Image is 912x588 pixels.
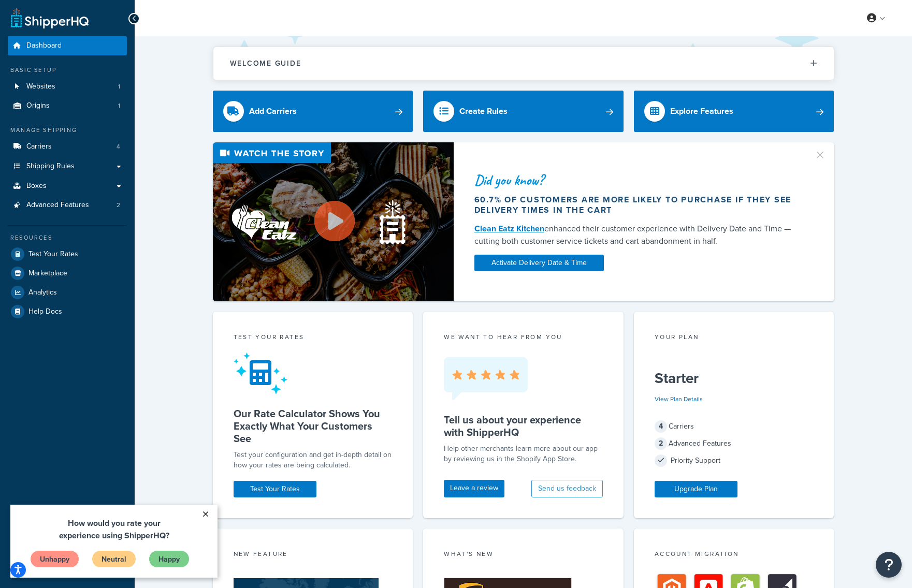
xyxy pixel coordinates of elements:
[234,481,316,497] a: Test Your Rates
[8,137,127,156] li: Carriers
[26,82,55,91] span: Websites
[117,142,120,151] span: 4
[8,77,127,96] a: Websites1
[634,91,834,132] a: Explore Features
[474,173,802,187] div: Did you know?
[230,60,301,67] h2: Welcome Guide
[28,250,78,259] span: Test Your Rates
[474,195,802,215] div: 60.7% of customers are more likely to purchase if they see delivery times in the cart
[138,46,179,63] a: Happy
[49,12,159,37] span: How would you rate your experience using ShipperHQ?
[8,66,127,75] div: Basic Setup
[8,264,127,283] a: Marketplace
[117,201,120,210] span: 2
[459,104,508,119] div: Create Rules
[531,480,603,497] button: Send us feedback
[234,549,393,561] div: New Feature
[8,233,127,242] div: Resources
[213,47,834,80] button: Welcome Guide
[8,96,127,115] li: Origins
[655,549,814,561] div: Account Migration
[26,201,89,210] span: Advanced Features
[474,223,544,234] a: Clean Eatz Kitchen
[8,283,127,302] a: Analytics
[234,450,393,471] div: Test your configuration and get in-depth detail on how your rates are being calculated.
[26,41,62,50] span: Dashboard
[8,137,127,156] a: Carriers4
[8,196,127,215] a: Advanced Features2
[8,126,127,135] div: Manage Shipping
[8,77,127,96] li: Websites
[20,46,69,63] a: Unhappy
[444,549,603,561] div: What's New
[28,307,62,316] span: Help Docs
[8,157,127,176] a: Shipping Rules
[655,481,737,497] a: Upgrade Plan
[444,444,603,464] p: Help other merchants learn more about our app by reviewing us in the Shopify App Store.
[8,245,127,263] a: Test Your Rates
[118,82,120,91] span: 1
[8,96,127,115] a: Origins1
[118,101,120,110] span: 1
[444,414,603,438] h5: Tell us about your experience with ShipperHQ
[8,36,127,55] a: Dashboard
[234,332,393,344] div: Test your rates
[28,288,57,297] span: Analytics
[26,142,52,151] span: Carriers
[655,370,814,387] h5: Starter
[655,332,814,344] div: Your Plan
[444,480,504,497] a: Leave a review
[81,46,126,63] a: Neutral
[213,91,413,132] a: Add Carriers
[213,142,454,301] img: Video thumbnail
[444,332,603,342] p: we want to hear from you
[8,196,127,215] li: Advanced Features
[423,91,624,132] a: Create Rules
[26,182,47,190] span: Boxes
[249,104,297,119] div: Add Carriers
[26,162,75,171] span: Shipping Rules
[28,269,67,278] span: Marketplace
[655,453,814,468] div: Priority Support
[655,420,667,433] span: 4
[876,552,902,578] button: Open Resource Center
[8,302,127,321] a: Help Docs
[655,419,814,434] div: Carriers
[8,177,127,196] a: Boxes
[234,407,393,445] h5: Our Rate Calculator Shows You Exactly What Your Customers See
[474,255,604,271] a: Activate Delivery Date & Time
[655,436,814,451] div: Advanced Features
[655,437,667,450] span: 2
[670,104,733,119] div: Explore Features
[26,101,50,110] span: Origins
[655,394,703,404] a: View Plan Details
[474,223,802,247] div: enhanced their customer experience with Delivery Date and Time — cutting both customer service ti...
